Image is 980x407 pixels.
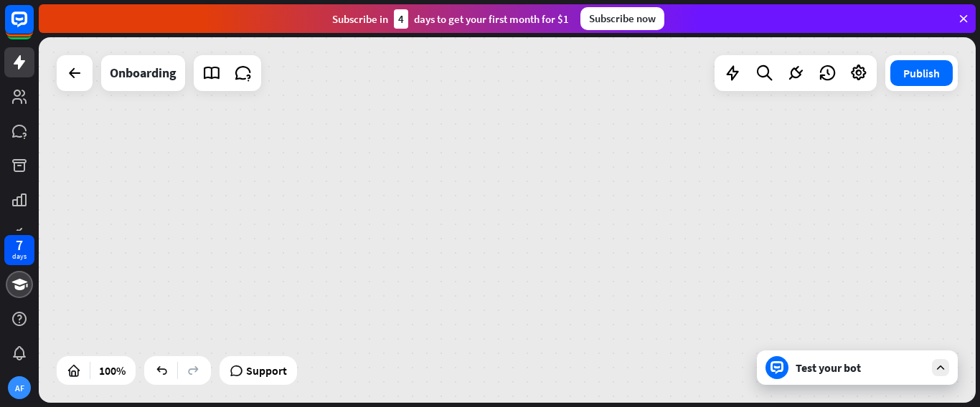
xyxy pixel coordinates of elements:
div: 7 [16,239,23,252]
div: Subscribe now [580,7,664,30]
div: Subscribe in days to get your first month for $1 [332,9,569,29]
div: 4 [394,9,408,29]
div: AF [8,376,31,399]
a: 7 days [4,235,34,265]
div: days [12,252,27,262]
